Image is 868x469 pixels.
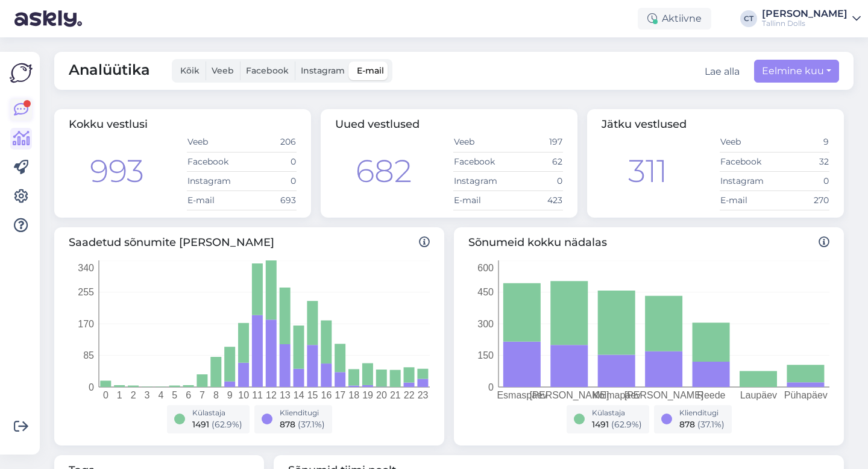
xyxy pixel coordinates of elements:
span: Facebook [246,65,289,76]
div: Tallinn Dolls [762,19,848,28]
td: Veeb [187,133,242,152]
tspan: 8 [213,390,219,400]
span: Jätku vestlused [602,118,687,131]
tspan: Reede [697,390,725,400]
tspan: [PERSON_NAME] [530,390,609,401]
td: 62 [508,152,563,171]
td: 197 [508,133,563,152]
tspan: 4 [158,390,163,400]
td: Facebook [720,152,775,171]
tspan: 150 [477,350,494,360]
tspan: 2 [131,390,136,400]
tspan: 300 [477,318,494,329]
tspan: 20 [376,390,387,400]
div: Külastaja [192,408,242,418]
td: 32 [775,152,829,171]
a: [PERSON_NAME]Tallinn Dolls [762,9,861,28]
td: Instagram [187,171,242,190]
span: 878 [679,419,695,430]
td: Facebook [187,152,242,171]
tspan: 21 [390,390,401,400]
tspan: 1 [117,390,122,400]
tspan: 600 [477,262,494,272]
td: E-mail [453,190,508,210]
tspan: 15 [307,390,318,400]
td: Veeb [453,133,508,152]
tspan: 7 [200,390,205,400]
span: ( 62.9 %) [611,419,642,430]
span: Kõik [180,65,200,76]
tspan: 16 [321,390,332,400]
span: Instagram [301,65,345,76]
tspan: 6 [186,390,191,400]
span: Kokku vestlusi [69,118,148,131]
span: ( 37.1 %) [298,419,325,430]
td: 423 [508,190,563,210]
span: Saadetud sõnumite [PERSON_NAME] [69,234,430,251]
tspan: 17 [335,390,345,400]
div: CT [740,10,757,27]
tspan: 3 [145,390,150,400]
tspan: Pühapäev [784,390,828,400]
td: Instagram [720,171,775,190]
tspan: 5 [172,390,177,400]
div: 993 [90,148,144,195]
tspan: 23 [418,390,429,400]
span: ( 37.1 %) [697,419,725,430]
button: Eelmine kuu [754,60,839,83]
span: Uued vestlused [335,118,420,131]
td: Instagram [453,171,508,190]
tspan: 22 [404,390,415,400]
td: 0 [242,171,297,190]
tspan: [PERSON_NAME] [624,390,704,401]
div: Klienditugi [679,408,725,418]
tspan: 85 [83,350,94,360]
span: Analüütika [69,59,150,83]
td: Veeb [720,133,775,152]
tspan: 170 [78,318,94,329]
tspan: 450 [477,287,494,297]
tspan: 18 [348,390,359,400]
div: Klienditugi [280,408,325,418]
div: 682 [356,148,412,195]
tspan: 19 [362,390,373,400]
tspan: 11 [252,390,263,400]
td: Facebook [453,152,508,171]
span: Sõnumeid kokku nädalas [468,234,829,251]
tspan: 12 [266,390,277,400]
span: 1491 [192,419,209,430]
img: Askly Logo [10,61,33,84]
td: 270 [775,190,829,210]
span: E-mail [357,65,384,76]
td: 206 [242,133,297,152]
tspan: 0 [89,382,94,392]
div: [PERSON_NAME] [762,9,848,19]
td: 693 [242,190,297,210]
tspan: 10 [238,390,249,400]
button: Lae alla [705,65,740,79]
span: ( 62.9 %) [212,419,242,430]
tspan: 340 [78,262,94,272]
tspan: Kolmapäev [593,390,641,400]
tspan: 9 [227,390,233,400]
tspan: Laupäev [740,390,777,400]
tspan: 255 [78,287,94,297]
tspan: 0 [103,390,108,400]
div: Aktiivne [638,8,711,30]
tspan: 13 [280,390,291,400]
span: 878 [280,419,295,430]
span: Veeb [212,65,234,76]
td: 0 [508,171,563,190]
tspan: 14 [294,390,304,400]
span: 1491 [592,419,609,430]
td: 9 [775,133,829,152]
td: E-mail [720,190,775,210]
tspan: 0 [488,382,494,392]
div: Külastaja [592,408,642,418]
td: 0 [775,171,829,190]
td: 0 [242,152,297,171]
td: E-mail [187,190,242,210]
div: 311 [628,148,667,195]
tspan: Esmaspäev [497,390,547,400]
